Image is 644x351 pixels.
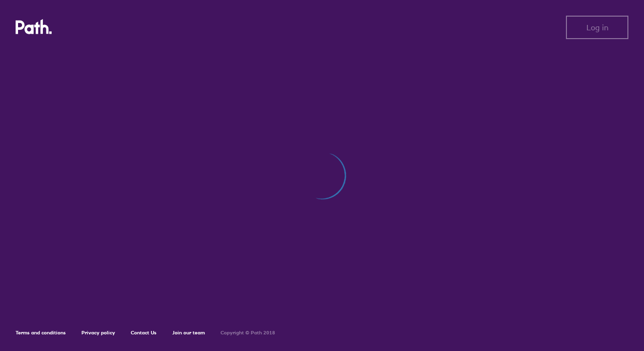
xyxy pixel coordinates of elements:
button: Log in [566,16,628,39]
h6: Copyright © Path 2018 [221,330,275,336]
a: Terms and conditions [16,329,66,336]
a: Contact Us [131,329,157,336]
a: Privacy policy [81,329,115,336]
span: Log in [586,23,608,32]
a: Join our team [172,329,205,336]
